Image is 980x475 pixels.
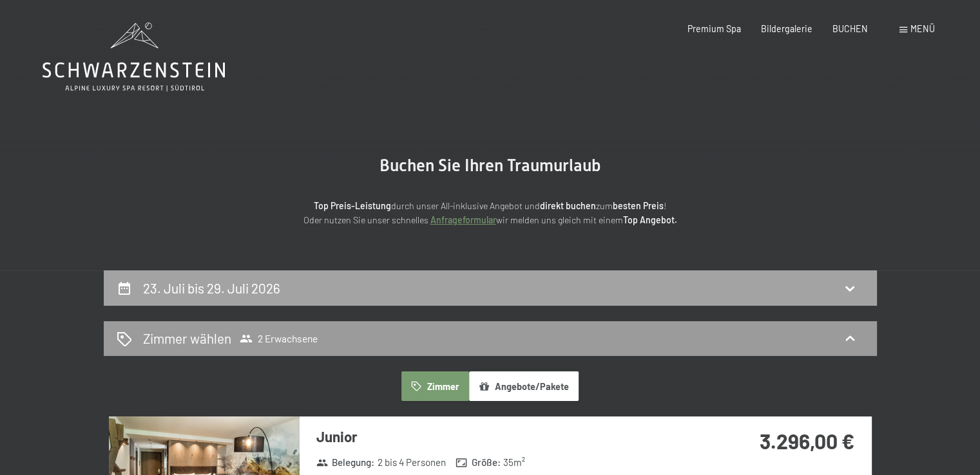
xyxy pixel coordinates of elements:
strong: Größe : [456,456,501,469]
strong: Top Preis-Leistung [314,200,391,211]
strong: direkt buchen [540,200,596,211]
h2: Zimmer wählen [143,329,231,348]
h2: 23. Juli bis 29. Juli 2026 [143,280,280,296]
strong: besten Preis [613,200,664,211]
a: Anfrageformular [430,214,496,225]
a: Premium Spa [687,23,741,34]
strong: Top Angebot. [623,214,677,225]
button: Angebote/Pakete [469,371,579,401]
strong: Belegung : [316,456,375,469]
span: 2 bis 4 Personen [378,456,446,469]
strong: 3.296,00 € [760,429,854,453]
a: Bildergalerie [761,23,812,34]
span: 35 m² [503,456,525,469]
span: Buchen Sie Ihren Traumurlaub [380,156,601,175]
h3: Junior [316,427,700,447]
button: Zimmer [401,371,468,401]
a: BUCHEN [832,23,868,34]
span: 2 Erwachsene [240,332,318,345]
span: Menü [910,23,935,34]
p: durch unser All-inklusive Angebot und zum ! Oder nutzen Sie unser schnelles wir melden uns gleich... [207,199,774,228]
